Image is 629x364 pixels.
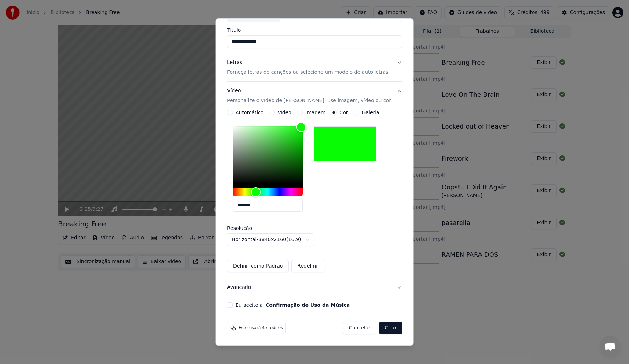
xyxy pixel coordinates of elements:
[362,110,379,115] label: Galeria
[236,303,350,307] label: Eu aceito a
[291,260,325,272] button: Redefinir
[227,278,402,297] button: Avançado
[239,325,283,331] span: Este usará 4 créditos
[227,260,289,272] button: Definir como Padrão
[233,188,303,196] div: Hue
[227,97,391,104] p: Personalize o vídeo de [PERSON_NAME]: use imagem, vídeo ou cor
[277,110,291,115] label: Vídeo
[236,110,263,115] label: Automático
[343,322,376,334] button: Cancelar
[227,69,388,76] p: Forneça letras de canções ou selecione um modelo de auto letras
[227,28,402,32] label: Título
[227,59,242,66] div: Letras
[339,110,348,115] label: Cor
[227,226,297,231] label: Resolução
[233,126,303,184] div: Color
[227,82,402,110] button: VídeoPersonalize o vídeo de [PERSON_NAME]: use imagem, vídeo ou cor
[279,12,398,19] div: /Users/oierikito/Desktop/Karaokes/325. Sinais de Fogo/Preta gil - sinais de fogo.mp3
[379,322,402,334] button: Criar
[227,87,391,104] div: Vídeo
[227,9,280,22] div: Escolher arquivo
[227,53,402,81] button: LetrasForneça letras de canções ou selecione um modelo de auto letras
[305,110,325,115] label: Imagem
[266,303,350,307] button: Eu aceito a
[227,110,402,278] div: VídeoPersonalize o vídeo de [PERSON_NAME]: use imagem, vídeo ou cor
